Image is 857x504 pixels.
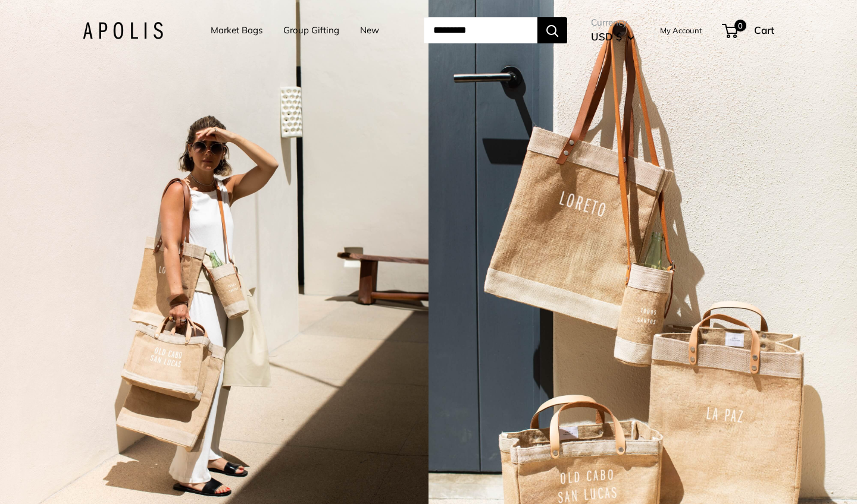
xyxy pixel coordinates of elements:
a: 0 Cart [723,21,774,40]
span: USD $ [591,30,622,43]
input: Search... [424,17,537,43]
a: Market Bags [211,22,262,39]
button: USD $ [591,27,634,46]
button: Search [537,17,567,43]
a: New [360,22,379,39]
span: 0 [734,20,746,31]
span: Currency [591,14,634,31]
img: Apolis [83,22,163,39]
span: Cart [754,24,774,36]
a: My Account [660,23,702,37]
a: Group Gifting [283,22,339,39]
